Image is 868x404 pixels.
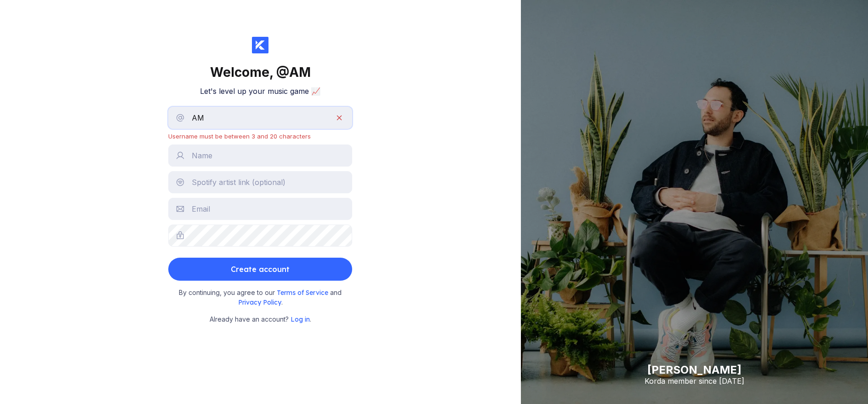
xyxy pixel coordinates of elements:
[210,314,311,324] small: Already have an account? .
[173,288,348,307] small: By continuing, you agree to our and .
[168,198,352,220] input: Email
[276,64,289,80] span: @
[200,87,320,96] h2: Let's level up your music game 📈
[168,144,352,167] input: Name
[168,133,352,140] div: Username must be between 3 and 20 characters
[238,298,281,306] a: Privacy Policy
[168,258,352,281] button: Create account
[645,376,744,386] div: Korda member since [DATE]
[645,363,744,376] div: [PERSON_NAME]
[231,260,290,278] div: Create account
[291,315,310,323] a: Log in
[210,64,311,80] div: Welcome,
[238,298,281,306] span: Privacy Policy
[168,171,352,193] input: Spotify artist link (optional)
[277,289,330,297] span: Terms of Service
[168,107,352,129] input: Username
[277,289,330,296] a: Terms of Service
[289,64,311,80] span: AM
